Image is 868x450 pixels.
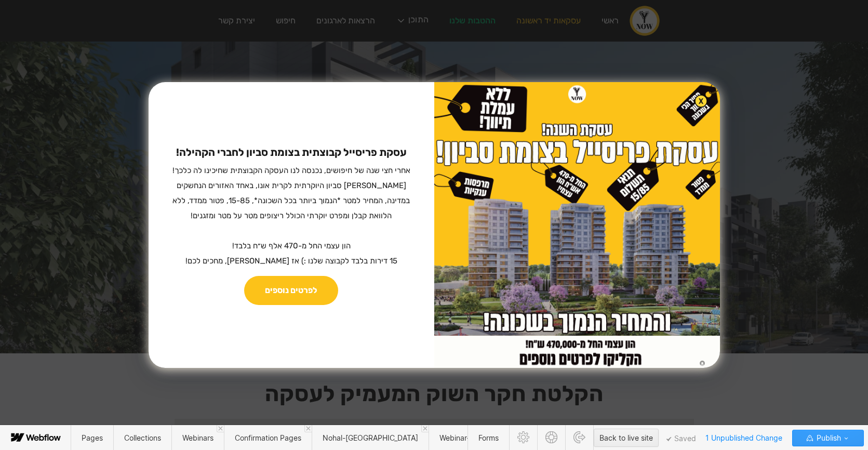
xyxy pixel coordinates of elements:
[439,433,506,442] span: Webinar-recordings
[235,433,301,442] span: Confirmation Pages
[182,433,213,442] span: Webinars
[421,425,429,432] a: Close 'Nohal-milhama' tab
[244,276,338,305] a: לפרטים נוספים
[814,430,841,446] span: Publish
[478,433,499,442] span: Forms
[172,166,410,266] sub: אחרי חצי שנה של חיפושים, נכנסה לנו העסקה הקבוצתית שחיכינו לה כלכך! [PERSON_NAME] סביון היוקרתית ל...
[792,430,864,446] button: Publish
[124,433,161,442] span: Collections
[323,433,418,442] span: Nohal-[GEOGRAPHIC_DATA]
[176,146,407,158] strong: עסקת פריסייל קבוצתית בצומת סביון לחברי הקהילה! ‍
[666,436,696,442] span: Saved
[304,425,312,432] a: Close 'Confirmation Pages' tab
[594,429,659,447] button: Back to live site
[82,433,103,442] span: Pages
[217,425,224,432] a: Close 'Webinars' tab
[599,430,653,446] div: Back to live site
[701,430,787,446] span: 1 Unpublished Change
